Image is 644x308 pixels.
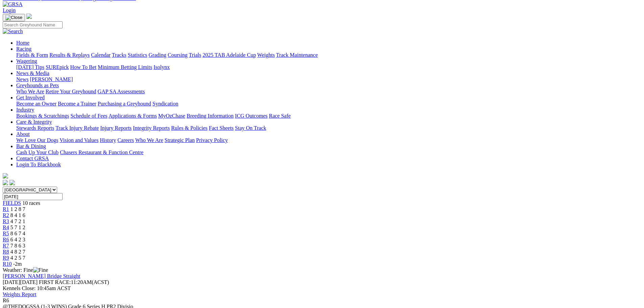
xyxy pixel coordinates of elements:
span: R8 [3,249,9,255]
img: logo-grsa-white.png [3,173,8,179]
a: FIELDS [3,200,21,206]
a: Purchasing a Greyhound [98,101,151,106]
a: Login [3,7,16,13]
div: Care & Integrity [16,125,641,131]
div: Industry [16,113,641,119]
a: Coursing [168,52,188,58]
a: Fact Sheets [209,125,234,131]
span: [DATE] [3,279,38,285]
span: [DATE] [3,279,20,285]
a: Become an Owner [16,101,56,106]
div: News & Media [16,76,641,82]
a: 2025 TAB Adelaide Cup [202,52,256,58]
img: twitter.svg [9,180,15,185]
a: Chasers Restaurant & Function Centre [60,149,143,155]
a: Contact GRSA [16,156,49,161]
div: About [16,137,641,143]
a: Stewards Reports [16,125,54,131]
a: Wagering [16,58,37,64]
a: Retire Your Greyhound [46,89,96,94]
a: MyOzChase [158,113,185,119]
a: Who We Are [135,137,163,143]
img: logo-grsa-white.png [26,14,32,19]
a: R9 [3,255,9,261]
a: R1 [3,206,9,212]
span: 4 7 2 1 [10,218,25,224]
div: Get Involved [16,101,641,107]
a: Grading [149,52,166,58]
img: Search [3,28,23,34]
span: 8 4 1 6 [10,212,25,218]
img: GRSA [3,1,23,7]
a: Bookings & Scratchings [16,113,69,119]
span: 6 4 2 3 [10,237,25,242]
a: Bar & Dining [16,143,46,149]
a: Breeding Information [187,113,234,119]
a: GAP SA Assessments [98,89,145,94]
a: Isolynx [153,64,170,70]
a: Track Maintenance [276,52,318,58]
a: Strategic Plan [165,137,195,143]
div: Greyhounds as Pets [16,89,641,95]
a: Integrity Reports [133,125,170,131]
div: Kennels Close: 10:45am ACST [3,285,641,291]
a: R3 [3,218,9,224]
a: R5 [3,231,9,236]
span: 8 6 7 4 [10,231,25,236]
a: Get Involved [16,95,45,100]
a: Schedule of Fees [70,113,107,119]
a: Who We Are [16,89,44,94]
span: R6 [3,298,9,303]
a: ICG Outcomes [235,113,267,119]
span: 10 races [22,200,40,206]
a: Track Injury Rebate [55,125,99,131]
a: Privacy Policy [196,137,228,143]
a: Stay On Track [235,125,266,131]
a: Racing [16,46,31,52]
a: History [100,137,116,143]
a: Rules & Policies [171,125,208,131]
a: Industry [16,107,34,113]
a: Greyhounds as Pets [16,82,59,88]
a: SUREpick [46,64,69,70]
a: We Love Our Dogs [16,137,58,143]
a: R4 [3,224,9,230]
span: 1 2 8 7 [10,206,25,212]
a: Applications & Forms [109,113,157,119]
a: Race Safe [269,113,290,119]
button: Toggle navigation [3,14,25,21]
a: Injury Reports [100,125,132,131]
a: Cash Up Your Club [16,149,58,155]
a: News [16,76,28,82]
a: R2 [3,212,9,218]
span: 5 7 1 2 [10,224,25,230]
a: Vision and Values [59,137,98,143]
a: [DATE] Tips [16,64,44,70]
a: Careers [117,137,134,143]
span: -2m [13,261,22,267]
a: Trials [189,52,201,58]
a: Home [16,40,29,46]
a: Weights Report [3,291,37,297]
a: Become a Trainer [58,101,96,106]
a: R10 [3,261,12,267]
a: How To Bet [70,64,97,70]
a: [PERSON_NAME] Bridge Straight [3,273,80,279]
span: FIRST RACE: [39,279,71,285]
a: Statistics [128,52,147,58]
img: Fine [33,267,48,273]
a: Syndication [152,101,178,106]
img: facebook.svg [3,180,8,185]
div: Wagering [16,64,641,70]
div: Bar & Dining [16,149,641,156]
input: Select date [3,193,63,200]
a: R7 [3,243,9,248]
